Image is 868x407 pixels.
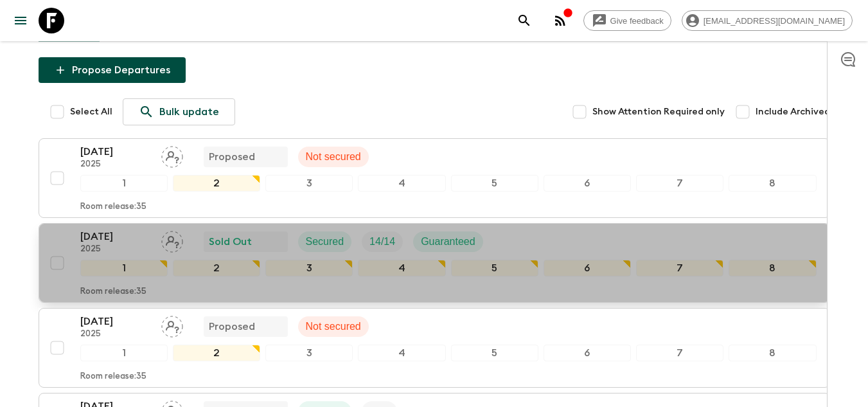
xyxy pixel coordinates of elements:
div: 7 [636,260,723,276]
p: Room release: 35 [80,372,146,382]
div: Trip Fill [362,231,403,252]
p: [DATE] [80,144,151,159]
div: 6 [544,260,631,276]
button: Propose Departures [39,57,186,83]
div: 1 [80,345,168,361]
p: Not secured [306,149,361,165]
button: [DATE]2025Assign pack leaderProposedNot secured12345678Room release:35 [39,138,830,218]
div: 4 [358,175,445,192]
p: Room release: 35 [80,202,146,212]
button: search adventures [511,8,537,33]
p: Bulk update [159,104,219,120]
p: Guaranteed [421,234,475,249]
p: Secured [306,234,344,249]
div: 6 [544,175,631,192]
span: Include Archived [756,105,830,118]
span: Assign pack leader [161,320,183,330]
div: 3 [265,345,353,361]
div: Not secured [298,147,369,167]
div: 8 [729,175,816,192]
div: 1 [80,175,168,192]
p: [DATE] [80,229,151,244]
div: 7 [636,175,723,192]
div: 7 [636,345,723,361]
div: Secured [298,231,352,252]
span: Give feedback [603,16,671,26]
div: 2 [173,175,260,192]
div: 2 [173,260,260,276]
a: Give feedback [583,10,671,31]
button: [DATE]2025Assign pack leaderSold OutSecuredTrip FillGuaranteed12345678Room release:35 [39,223,830,303]
div: 5 [451,175,538,192]
div: 4 [358,260,445,276]
span: Assign pack leader [161,235,183,245]
p: Proposed [209,319,255,334]
p: Proposed [209,149,255,165]
div: [EMAIL_ADDRESS][DOMAIN_NAME] [682,10,853,31]
div: 6 [544,345,631,361]
p: 2025 [80,159,151,170]
p: Sold Out [209,234,252,249]
a: Bulk update [123,98,235,125]
div: 8 [729,345,816,361]
div: 5 [451,260,538,276]
div: 4 [358,345,445,361]
p: Room release: 35 [80,287,146,297]
div: 2 [173,345,260,361]
p: 2025 [80,329,151,339]
p: [DATE] [80,314,151,329]
button: menu [8,8,33,33]
div: Not secured [298,316,369,337]
div: 3 [265,260,353,276]
div: 1 [80,260,168,276]
span: [EMAIL_ADDRESS][DOMAIN_NAME] [696,16,852,26]
div: 5 [451,345,538,361]
span: Select All [70,105,112,118]
span: Assign pack leader [161,150,183,160]
p: Not secured [306,319,361,334]
button: [DATE]2025Assign pack leaderProposedNot secured12345678Room release:35 [39,308,830,388]
div: 3 [265,175,353,192]
p: 14 / 14 [369,234,395,249]
p: 2025 [80,244,151,255]
div: 8 [729,260,816,276]
span: Show Attention Required only [592,105,725,118]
